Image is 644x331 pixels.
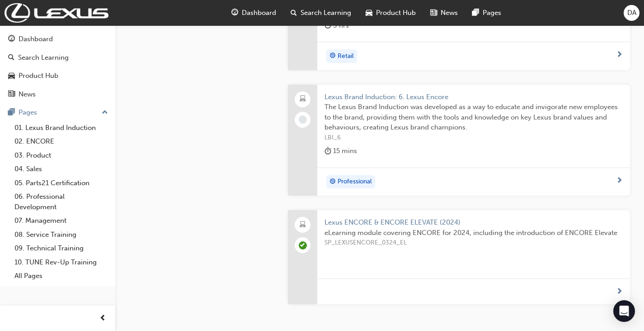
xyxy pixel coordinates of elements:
[329,176,336,188] span: target-icon
[11,162,112,176] a: 04. Sales
[300,93,306,105] span: laptop-icon
[288,85,630,196] a: Lexus Brand Induction: 6. Lexus EncoreThe Lexus Brand Induction was developed as a way to educate...
[11,228,112,242] a: 08. Service Training
[627,8,636,18] span: DA
[224,4,283,22] a: guage-iconDashboard
[4,104,112,121] button: Pages
[11,255,112,269] a: 10. TUNE Rev-Up Training
[11,269,112,283] a: All Pages
[423,4,465,22] a: news-iconNews
[11,241,112,255] a: 09. Technical Training
[324,217,623,228] span: Lexus ENCORE & ENCORE ELEVATE (2024)
[102,107,108,119] span: up-icon
[11,176,112,190] a: 05. Parts21 Certification
[616,288,623,296] span: next-icon
[616,177,623,185] span: next-icon
[19,107,37,118] div: Pages
[11,214,112,228] a: 07. Management
[19,71,58,81] div: Product Hub
[299,115,307,124] span: learningRecordVerb_NONE-icon
[11,149,112,163] a: 03. Product
[242,8,276,18] span: Dashboard
[299,241,307,249] span: learningRecordVerb_PASS-icon
[283,4,358,22] a: search-iconSearch Learning
[430,7,437,19] span: news-icon
[11,190,112,214] a: 06. Professional Development
[19,34,53,44] div: Dashboard
[11,121,112,135] a: 01. Lexus Brand Induction
[324,238,623,248] span: SP_LEXUSENCORE_0324_EL
[99,313,106,324] span: prev-icon
[376,8,416,18] span: Product Hub
[4,29,112,104] button: DashboardSearch LearningProduct HubNews
[8,109,15,117] span: pages-icon
[483,8,501,18] span: Pages
[472,7,479,19] span: pages-icon
[324,145,331,157] span: duration-icon
[338,51,354,62] span: Retail
[8,91,15,99] span: news-icon
[301,8,351,18] span: Search Learning
[300,219,306,231] span: laptop-icon
[4,31,112,48] a: Dashboard
[324,102,623,133] span: The Lexus Brand Induction was developed as a way to educate and invigorate new employees to the b...
[288,210,630,304] a: Lexus ENCORE & ENCORE ELEVATE (2024)eLearning module covering ENCORE for 2024, including the intr...
[465,4,508,22] a: pages-iconPages
[11,134,112,149] a: 02. ENCORE
[4,67,112,84] a: Product Hub
[19,89,36,100] div: News
[624,5,639,21] button: DA
[18,53,69,63] div: Search Learning
[324,133,623,143] span: LBI_6
[441,8,458,18] span: News
[4,49,112,66] a: Search Learning
[5,3,108,23] img: Trak
[324,92,623,102] span: Lexus Brand Induction: 6. Lexus Encore
[8,35,15,43] span: guage-icon
[338,177,372,187] span: Professional
[613,300,635,322] div: Open Intercom Messenger
[329,50,336,62] span: target-icon
[616,51,623,59] span: next-icon
[8,72,15,80] span: car-icon
[324,228,623,238] span: eLearning module covering ENCORE for 2024, including the introduction of ENCORE Elevate
[231,7,238,19] span: guage-icon
[358,4,423,22] a: car-iconProduct Hub
[324,145,357,157] div: 15 mins
[8,54,14,62] span: search-icon
[291,7,297,19] span: search-icon
[4,86,112,103] a: News
[366,7,372,19] span: car-icon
